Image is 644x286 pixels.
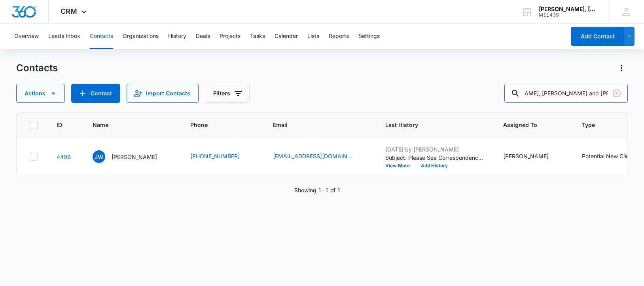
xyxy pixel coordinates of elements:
button: Organizations [123,24,159,49]
span: ID [57,121,62,129]
button: History [168,24,186,49]
span: Name [93,121,160,129]
button: Add Contact [71,84,120,103]
button: Actions [615,62,628,74]
button: Tasks [250,24,265,49]
button: Contacts [90,24,113,49]
a: [PHONE_NUMBER] [190,152,240,160]
div: Assigned To - Barry Abbott - Select to Edit Field [503,152,563,161]
button: Import Contacts [127,84,199,103]
span: Email [273,121,355,129]
button: Lists [307,24,319,49]
button: Add Contact [571,27,624,46]
span: CRM [61,7,77,15]
div: Name - Jon Whitlock - Select to Edit Field [93,150,171,163]
button: Leads Inbox [48,24,80,49]
button: Settings [358,24,380,49]
span: Last History [385,121,473,129]
button: Reports [329,24,349,49]
a: Navigate to contact details page for Jon Whitlock [57,153,71,160]
div: Email - completeflooringservice@comcast.net - Select to Edit Field [273,152,366,161]
button: Clear [610,87,623,100]
input: Search Contacts [504,84,628,103]
button: Add History [415,163,453,168]
p: Showing 1-1 of 1 [294,186,341,194]
p: [DATE] by [PERSON_NAME] [385,145,484,153]
button: Actions [16,84,65,103]
span: Phone [190,121,242,129]
span: Assigned To [503,121,551,129]
div: account id [539,12,597,18]
div: Phone - (423) 580-7592 - Select to Edit Field [190,152,254,161]
a: [EMAIL_ADDRESS][DOMAIN_NAME] [273,152,352,160]
button: Overview [14,24,39,49]
h1: Contacts [16,62,58,74]
div: account name [539,6,597,12]
p: [PERSON_NAME] [112,153,157,161]
span: JW [93,150,105,163]
button: Calendar [275,24,298,49]
button: Deals [196,24,210,49]
button: Projects [220,24,241,49]
button: View More [385,163,415,168]
button: Filters [205,84,250,103]
div: [PERSON_NAME] [503,152,549,160]
div: Potential New Client [582,152,634,160]
p: Subject: Please See Correspondence from [PERSON_NAME] | [PERSON_NAME], [PERSON_NAME] & [PERSON_NA... [385,153,484,162]
span: Type [582,121,637,129]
